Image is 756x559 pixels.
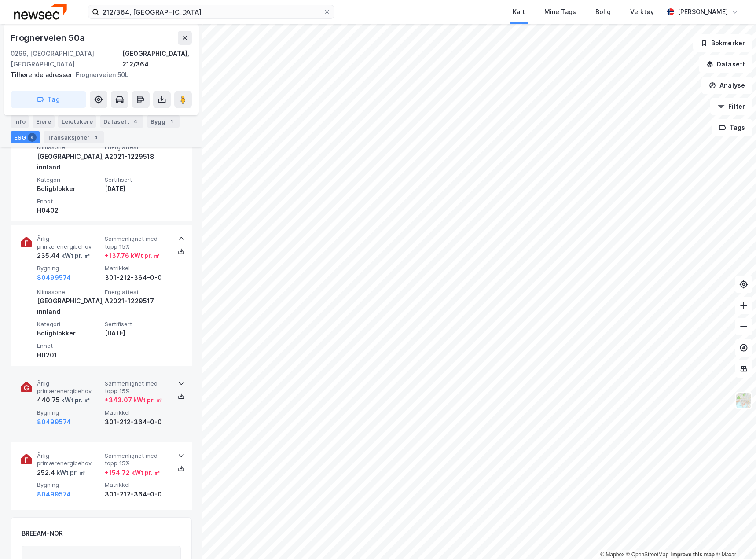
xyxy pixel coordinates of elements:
[37,350,101,360] div: H0201
[105,467,160,478] div: + 154.72 kWt pr. ㎡
[11,131,40,143] div: ESG
[105,296,169,306] div: A2021-1229517
[37,184,101,194] div: Boligblokker
[92,133,100,142] div: 4
[37,250,90,261] div: 235.44
[37,296,101,317] div: [GEOGRAPHIC_DATA], innland
[105,481,169,489] span: Matrikkel
[11,115,29,128] div: Info
[710,98,752,115] button: Filter
[105,250,160,261] div: + 137.76 kWt pr. ㎡
[105,328,169,338] div: [DATE]
[701,77,752,94] button: Analyse
[14,4,67,19] img: newsec-logo.f6e21ccffca1b3a03d2d.png
[37,272,71,283] button: 80499574
[712,119,752,136] button: Tags
[105,151,169,162] div: A2021-1229518
[699,55,752,73] button: Datasett
[11,48,122,70] div: 0266, [GEOGRAPHIC_DATA], [GEOGRAPHIC_DATA]
[60,250,90,261] div: kWt pr. ㎡
[37,205,101,216] div: H0402
[58,115,96,128] div: Leietakere
[44,131,104,143] div: Transaksjoner
[37,151,101,173] div: [GEOGRAPHIC_DATA], innland
[37,235,101,250] span: Årlig primærenergibehov
[147,115,180,128] div: Bygg
[595,7,611,17] div: Bolig
[28,133,37,142] div: 4
[37,489,71,500] button: 80499574
[11,31,87,45] div: Frognerveien 50a
[105,176,169,184] span: Sertifisert
[99,5,323,18] input: Søk på adresse, matrikkel, gårdeiere, leietakere eller personer
[678,7,728,17] div: [PERSON_NAME]
[37,467,85,478] div: 252.4
[37,288,101,296] span: Klimasone
[630,7,654,17] div: Verktøy
[122,48,192,70] div: [GEOGRAPHIC_DATA], 212/364
[671,552,715,558] a: Improve this map
[11,91,86,108] button: Tag
[37,452,101,467] span: Årlig primærenergibehov
[37,380,101,395] span: Årlig primærenergibehov
[100,115,143,128] div: Datasett
[37,395,90,405] div: 440.75
[600,552,624,558] a: Mapbox
[626,552,669,558] a: OpenStreetMap
[11,70,185,80] div: Frognerveien 50b
[105,265,169,272] span: Matrikkel
[105,489,169,500] div: 301-212-364-0-0
[37,409,101,416] span: Bygning
[105,409,169,416] span: Matrikkel
[712,517,756,559] div: Kontrollprogram for chat
[105,272,169,283] div: 301-212-364-0-0
[735,392,752,409] img: Z
[105,320,169,328] span: Sertifisert
[105,417,169,427] div: 301-212-364-0-0
[37,417,71,427] button: 80499574
[167,117,176,126] div: 1
[712,517,756,559] iframe: Chat Widget
[105,235,169,250] span: Sammenlignet med topp 15%
[37,176,101,184] span: Kategori
[105,184,169,194] div: [DATE]
[37,320,101,328] span: Kategori
[105,395,162,405] div: + 343.07 kWt pr. ㎡
[37,328,101,338] div: Boligblokker
[105,288,169,296] span: Energiattest
[33,115,55,128] div: Eiere
[105,380,169,395] span: Sammenlignet med topp 15%
[37,342,101,349] span: Enhet
[37,481,101,489] span: Bygning
[37,198,101,205] span: Enhet
[693,34,752,52] button: Bokmerker
[11,71,76,78] span: Tilhørende adresser:
[105,143,169,151] span: Energiattest
[131,117,140,126] div: 4
[37,265,101,272] span: Bygning
[544,7,576,17] div: Mine Tags
[22,528,63,539] div: BREEAM-NOR
[513,7,525,17] div: Kart
[55,467,85,478] div: kWt pr. ㎡
[60,395,90,405] div: kWt pr. ㎡
[105,452,169,467] span: Sammenlignet med topp 15%
[37,143,101,151] span: Klimasone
